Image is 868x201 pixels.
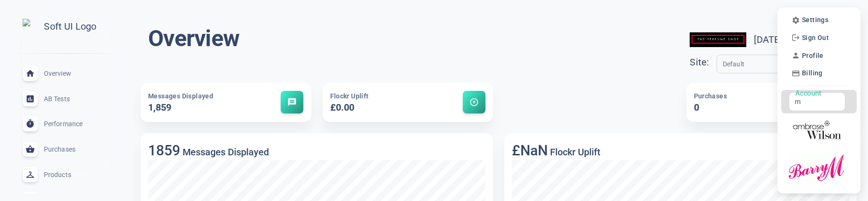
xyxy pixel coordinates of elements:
[795,88,822,98] label: Account
[789,67,826,80] button: Billing
[789,49,826,62] button: Profile
[802,34,829,42] span: Sign Out
[789,31,832,44] button: Sign Out
[802,16,828,24] span: Settings
[789,116,845,145] img: ambrosewilson
[802,69,823,77] span: Billing
[789,14,831,27] button: Settings
[802,52,824,60] span: Profile
[789,153,845,183] img: barrym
